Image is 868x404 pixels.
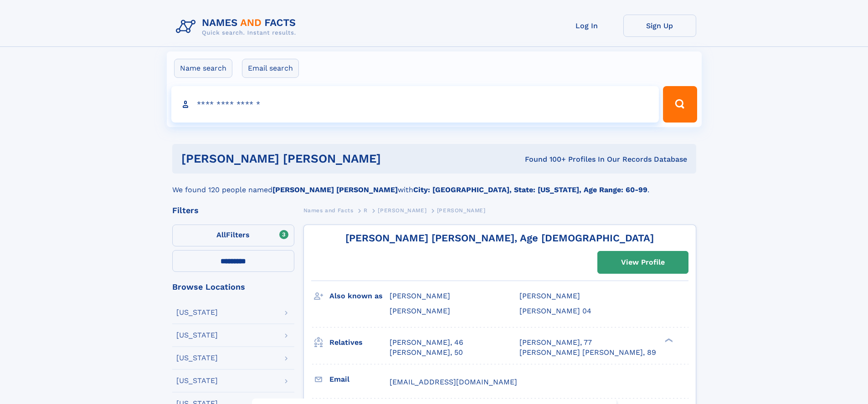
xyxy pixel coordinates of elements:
img: Logo Names and Facts [172,15,303,39]
div: [US_STATE] [176,309,218,316]
a: R [364,205,368,216]
span: [PERSON_NAME] [378,207,426,214]
span: [PERSON_NAME] [390,307,450,315]
b: City: [GEOGRAPHIC_DATA], State: [US_STATE], Age Range: 60-99 [413,185,647,194]
div: Found 100+ Profiles In Our Records Database [453,154,687,164]
label: Filters [172,225,294,246]
span: R [364,207,368,214]
a: Sign Up [623,15,696,37]
span: All [216,230,226,239]
a: Log In [550,15,623,37]
div: We found 120 people named with . [172,174,696,195]
h1: [PERSON_NAME] [PERSON_NAME] [181,153,453,164]
div: Filters [172,206,294,215]
button: Search Button [663,86,697,123]
div: ❯ [663,337,673,343]
label: Name search [174,59,232,78]
span: [PERSON_NAME] [519,291,580,300]
span: [EMAIL_ADDRESS][DOMAIN_NAME] [390,378,517,386]
h3: Relatives [329,335,390,350]
label: Email search [242,59,299,78]
h3: Email [329,372,390,387]
div: [US_STATE] [176,377,218,384]
a: [PERSON_NAME] [PERSON_NAME], Age [DEMOGRAPHIC_DATA] [345,232,654,244]
a: Names and Facts [303,205,354,216]
input: search input [171,86,659,123]
div: [US_STATE] [176,332,218,339]
div: Browse Locations [172,283,294,291]
a: [PERSON_NAME], 50 [390,348,463,358]
b: [PERSON_NAME] [PERSON_NAME] [272,185,398,194]
a: View Profile [598,251,688,273]
span: [PERSON_NAME] [390,291,450,300]
a: [PERSON_NAME] [378,205,426,216]
div: [US_STATE] [176,354,218,362]
h3: Also known as [329,288,390,304]
a: [PERSON_NAME], 46 [390,338,463,348]
a: [PERSON_NAME] [PERSON_NAME], 89 [519,348,656,358]
span: [PERSON_NAME] 04 [519,307,591,315]
a: [PERSON_NAME], 77 [519,338,592,348]
span: [PERSON_NAME] [437,207,486,214]
div: View Profile [621,252,665,273]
